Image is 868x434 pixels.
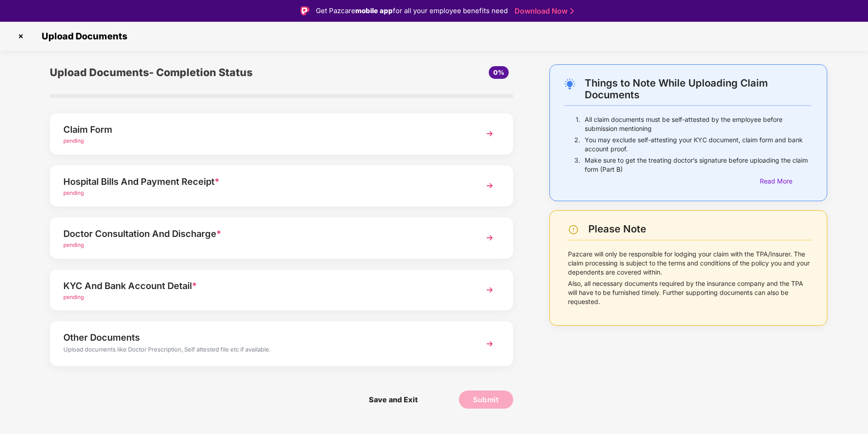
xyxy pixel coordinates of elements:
img: svg+xml;base64,PHN2ZyBpZD0iTmV4dCIgeG1sbnM9Imh0dHA6Ly93d3cudzMub3JnLzIwMDAvc3ZnIiB3aWR0aD0iMzYiIG... [482,125,498,142]
p: Also, all necessary documents required by the insurance company and the TPA will have to be furni... [568,279,811,306]
button: Submit [459,391,513,409]
img: Stroke [570,6,574,16]
img: Logo [300,6,310,15]
img: svg+xml;base64,PHN2ZyBpZD0iV2FybmluZ18tXzI0eDI0IiBkYXRhLW5hbWU9Ildhcm5pbmcgLSAyNHgyNCIgeG1sbnM9Im... [568,224,579,235]
p: 1. [576,115,580,133]
p: Make sure to get the treating doctor’s signature before uploading the claim form (Part B) [585,156,811,174]
div: Other Documents [63,330,463,345]
img: svg+xml;base64,PHN2ZyBpZD0iTmV4dCIgeG1sbnM9Imh0dHA6Ly93d3cudzMub3JnLzIwMDAvc3ZnIiB3aWR0aD0iMzYiIG... [482,230,498,246]
div: Claim Form [63,122,463,137]
img: svg+xml;base64,PHN2ZyBpZD0iTmV4dCIgeG1sbnM9Imh0dHA6Ly93d3cudzMub3JnLzIwMDAvc3ZnIiB3aWR0aD0iMzYiIG... [482,178,498,194]
span: pending [63,189,84,196]
div: Upload documents like Doctor Prescription, Self attested file etc if available. [63,345,463,357]
strong: mobile app [355,6,393,15]
span: Upload Documents [33,31,132,42]
div: Please Note [588,223,811,235]
p: You may exclude self-attesting your KYC document, claim form and bank account proof. [585,135,811,154]
p: All claim documents must be self-attested by the employee before submission mentioning [585,115,811,133]
img: svg+xml;base64,PHN2ZyB4bWxucz0iaHR0cDovL3d3dy53My5vcmcvMjAwMC9zdmciIHdpZHRoPSIyNC4wOTMiIGhlaWdodD... [564,78,575,89]
span: pending [63,137,84,144]
span: pending [63,241,84,248]
div: Doctor Consultation And Discharge [63,227,463,241]
p: 2. [574,135,580,154]
span: pending [63,294,84,300]
div: Hospital Bills And Payment Receipt [63,174,463,189]
img: svg+xml;base64,PHN2ZyBpZD0iQ3Jvc3MtMzJ4MzIiIHhtbG5zPSJodHRwOi8vd3d3LnczLm9yZy8yMDAwL3N2ZyIgd2lkdG... [14,29,28,43]
span: 0% [493,68,504,76]
div: Upload Documents- Completion Status [50,64,359,81]
a: Download Now [515,6,571,16]
div: Things to Note While Uploading Claim Documents [585,77,811,101]
span: Save and Exit [360,391,427,409]
div: KYC And Bank Account Detail [63,279,463,293]
img: svg+xml;base64,PHN2ZyBpZD0iTmV4dCIgeG1sbnM9Imh0dHA6Ly93d3cudzMub3JnLzIwMDAvc3ZnIiB3aWR0aD0iMzYiIG... [482,282,498,298]
div: Get Pazcare for all your employee benefits need [316,5,508,16]
p: 3. [574,156,580,174]
p: Pazcare will only be responsible for lodging your claim with the TPA/Insurer. The claim processin... [568,250,811,277]
div: Read More [760,176,811,186]
img: svg+xml;base64,PHN2ZyBpZD0iTmV4dCIgeG1sbnM9Imh0dHA6Ly93d3cudzMub3JnLzIwMDAvc3ZnIiB3aWR0aD0iMzYiIG... [482,336,498,352]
